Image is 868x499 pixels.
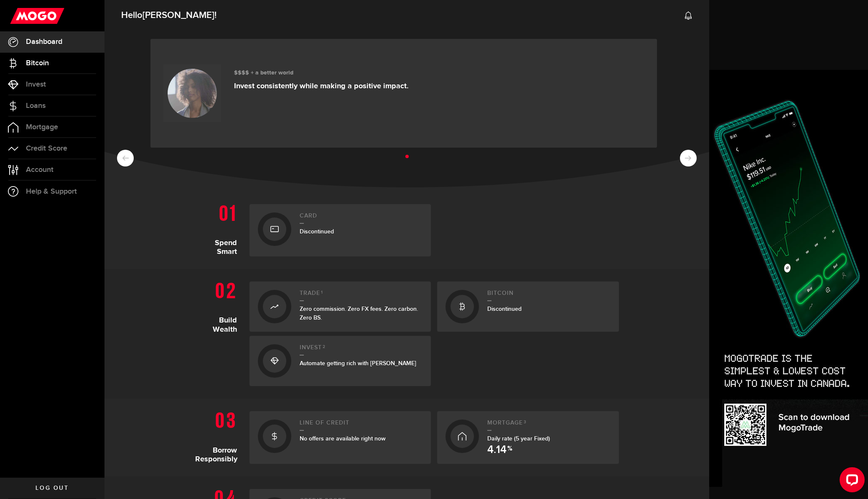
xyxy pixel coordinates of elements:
a: CardDiscontinued [249,204,431,256]
a: Line of creditNo offers are available right now [249,411,431,464]
h2: Invest [300,344,423,356]
h2: Card [300,212,423,224]
span: Invest [26,81,46,88]
a: Mortgage3Daily rate (5 year Fixed) 4.14 % [437,411,619,464]
h1: Spend Smart [195,200,243,256]
h1: Borrow Responsibly [195,407,243,464]
a: Trade1Zero commission. Zero FX fees. Zero carbon. Zero BS. [249,281,431,332]
h2: Bitcoin [487,290,611,301]
span: Daily rate (5 year Fixed) [487,435,550,442]
span: Help & Support [26,188,77,195]
span: 4.14 [487,445,507,455]
span: Automate getting rich with [PERSON_NAME] [300,360,416,367]
sup: 2 [323,344,326,349]
img: Side-banner-trade-up-1126-380x1026 [709,70,868,499]
span: % [507,445,512,455]
span: Log out [36,485,69,491]
iframe: LiveChat chat widget [833,464,868,499]
sup: 3 [524,420,527,425]
sup: 1 [321,290,323,295]
a: $$$$ + a better world Invest consistently while making a positive impact. [150,39,657,148]
span: Zero commission. Zero FX fees. Zero carbon. Zero BS. [300,305,418,321]
span: Mortgage [26,123,58,131]
span: Discontinued [300,228,334,235]
span: Loans [26,102,46,110]
span: Bitcoin [26,59,49,67]
span: No offers are available right now [300,435,386,442]
span: Credit Score [26,145,67,152]
span: Hello ! [121,7,216,24]
h2: Trade [300,290,423,301]
span: Account [26,166,53,174]
span: [PERSON_NAME] [143,10,214,21]
span: Dashboard [26,38,62,46]
h2: Line of credit [300,420,423,431]
h3: $$$$ + a better world [234,69,409,77]
a: Invest2Automate getting rich with [PERSON_NAME] [249,336,431,386]
p: Invest consistently while making a positive impact. [234,82,409,91]
span: Discontinued [487,305,522,312]
h2: Mortgage [487,420,611,431]
h1: Build Wealth [195,277,243,386]
a: BitcoinDiscontinued [437,281,619,332]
